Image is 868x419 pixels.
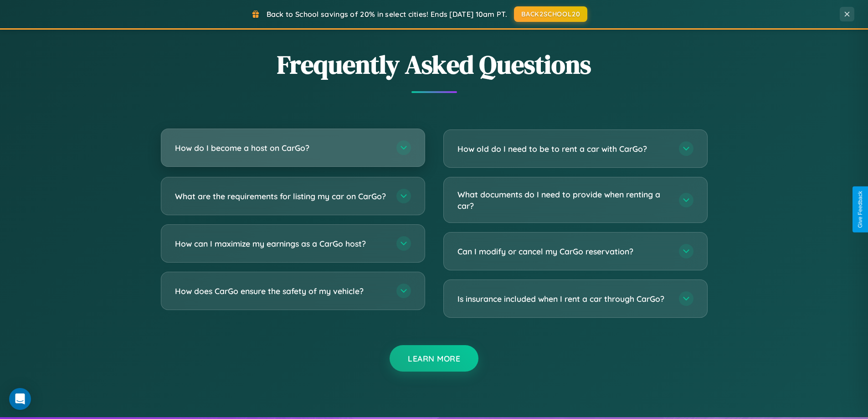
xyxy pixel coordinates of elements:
[9,388,31,410] div: Open Intercom Messenger
[175,142,387,154] h3: How do I become a host on CarGo?
[457,143,670,155] h3: How old do I need to be to rent a car with CarGo?
[267,10,507,19] span: Back to School savings of 20% in select cities! Ends [DATE] 10am PT.
[457,246,670,257] h3: Can I modify or cancel my CarGo reservation?
[457,293,670,305] h3: Is insurance included when I rent a car through CarGo?
[175,285,387,297] h3: How does CarGo ensure the safety of my vehicle?
[175,191,387,202] h3: What are the requirements for listing my car on CarGo?
[457,189,670,211] h3: What documents do I need to provide when renting a car?
[857,191,863,228] div: Give Feedback
[161,47,708,82] h2: Frequently Asked Questions
[514,6,587,22] button: BACK2SCHOOL20
[390,345,478,372] button: Learn More
[175,238,387,249] h3: How can I maximize my earnings as a CarGo host?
